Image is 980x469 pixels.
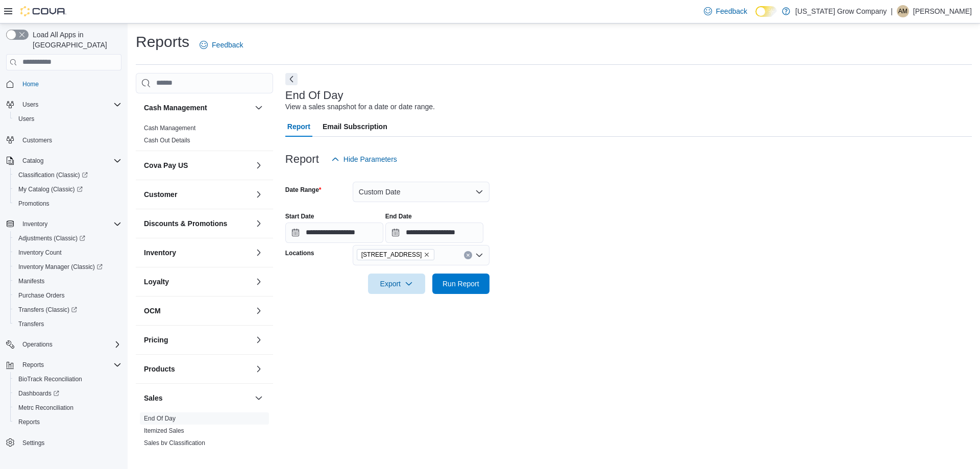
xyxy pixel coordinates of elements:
[144,414,176,423] span: End Of Day
[18,98,121,111] span: Users
[22,220,47,228] span: Inventory
[891,5,893,17] p: |
[10,231,126,245] a: Adjustments (Classic)
[14,387,63,400] a: Dashboards
[14,304,121,316] span: Transfers (Classic)
[253,217,265,230] button: Discounts & Promotions
[14,113,38,125] a: Users
[795,5,887,17] p: [US_STATE] Grow Company
[18,437,48,449] a: Settings
[10,288,126,303] button: Purchase Orders
[913,5,972,17] p: [PERSON_NAME]
[144,160,188,170] h3: Cova Pay US
[10,168,126,182] a: Classification (Classic)
[14,261,121,273] span: Inventory Manager (Classic)
[475,251,483,259] button: Open list of options
[443,279,479,289] span: Run Report
[14,232,121,244] span: Adjustments (Classic)
[10,317,126,331] button: Transfers
[18,277,44,285] span: Manifests
[14,289,121,302] span: Purchase Orders
[18,306,77,314] span: Transfers (Classic)
[18,263,103,271] span: Inventory Manager (Classic)
[144,189,177,200] h3: Customer
[323,116,387,137] span: Email Subscription
[144,189,251,200] button: Customer
[22,439,44,447] span: Settings
[10,401,126,415] button: Metrc Reconciliation
[287,116,310,137] span: Report
[285,186,322,194] label: Date Range
[18,171,88,179] span: Classification (Classic)
[22,136,52,144] span: Customers
[2,97,126,112] button: Users
[18,389,59,398] span: Dashboards
[14,169,121,181] span: Classification (Classic)
[144,364,251,374] button: Products
[144,137,190,144] a: Cash Out Details
[144,124,195,132] span: Cash Management
[18,359,48,371] button: Reports
[144,277,169,287] h3: Loyalty
[253,305,265,317] button: OCM
[285,223,383,243] input: Press the down key to open a popover containing a calendar.
[285,212,314,220] label: Start Date
[144,160,251,170] button: Cova Pay US
[144,136,190,144] span: Cash Out Details
[2,337,126,352] button: Operations
[195,35,247,55] a: Feedback
[144,393,251,403] button: Sales
[2,358,126,372] button: Reports
[10,112,126,126] button: Users
[285,249,314,257] label: Locations
[18,98,42,111] button: Users
[353,182,489,202] button: Custom Date
[385,212,412,220] label: End Date
[20,6,66,16] img: Cova
[464,251,472,259] button: Clear input
[14,416,121,428] span: Reports
[144,306,251,316] button: OCM
[144,439,205,447] a: Sales by Classification
[18,234,85,242] span: Adjustments (Classic)
[144,427,184,434] a: Itemized Sales
[18,115,34,123] span: Users
[212,40,243,50] span: Feedback
[10,182,126,196] a: My Catalog (Classic)
[14,198,121,210] span: Promotions
[700,1,751,21] a: Feedback
[253,246,265,259] button: Inventory
[14,169,92,181] a: Classification (Classic)
[144,277,251,287] button: Loyalty
[18,218,121,230] span: Inventory
[253,188,265,201] button: Customer
[144,103,251,113] button: Cash Management
[14,198,54,210] a: Promotions
[14,387,121,400] span: Dashboards
[14,246,121,259] span: Inventory Count
[368,274,425,294] button: Export
[144,439,205,447] span: Sales by Classification
[18,78,121,90] span: Home
[22,80,39,88] span: Home
[18,155,47,167] button: Catalog
[22,340,53,349] span: Operations
[285,153,319,165] h3: Report
[432,274,489,294] button: Run Report
[10,274,126,288] button: Manifests
[144,248,251,258] button: Inventory
[144,415,176,422] a: End Of Day
[18,436,121,449] span: Settings
[14,183,87,195] a: My Catalog (Classic)
[285,102,435,112] div: View a sales snapshot for a date or date range.
[144,364,175,374] h3: Products
[136,122,273,151] div: Cash Management
[14,246,66,259] a: Inventory Count
[18,200,50,208] span: Promotions
[344,154,397,164] span: Hide Parameters
[18,133,121,146] span: Customers
[10,245,126,260] button: Inventory Count
[18,155,121,167] span: Catalog
[18,185,83,193] span: My Catalog (Classic)
[2,217,126,231] button: Inventory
